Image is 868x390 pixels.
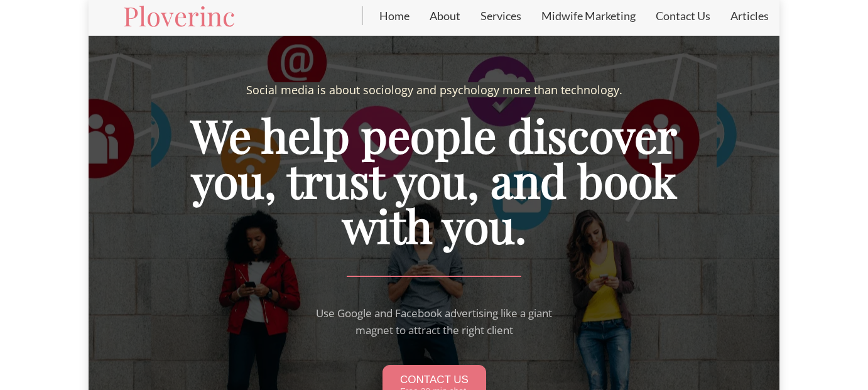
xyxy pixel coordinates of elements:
[400,374,469,386] span: CONTACT US
[316,306,552,337] span: Use Google and Facebook advertising like a giant magnet to attract the right client
[246,82,622,97] span: Social media is about sociology and psychology more than technology.
[123,3,235,29] a: Ploverinc
[191,104,677,255] span: We help people discover you, trust you, and book with you.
